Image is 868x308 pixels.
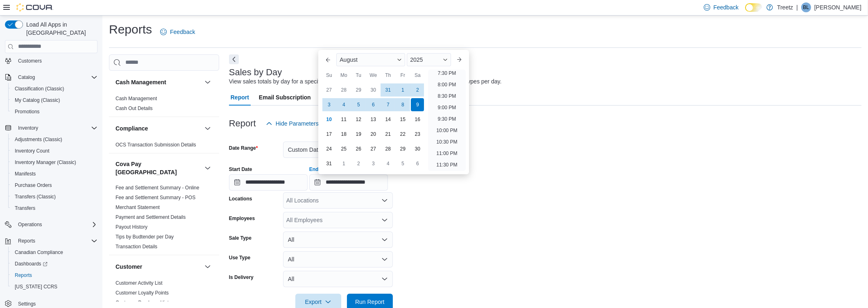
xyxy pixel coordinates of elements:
button: Reports [8,270,101,281]
span: Catalog [18,74,35,81]
button: Next [229,54,239,64]
div: day-31 [322,157,335,170]
span: Fee and Settlement Summary - POS [116,194,195,201]
span: Feedback [714,3,739,11]
label: Locations [229,196,252,202]
span: Email Subscription [259,89,311,106]
div: day-23 [411,128,424,141]
button: Open list of options [381,197,388,204]
button: Cash Management [116,78,201,86]
span: Cash Management [116,95,157,102]
button: Customer [203,262,213,272]
button: All [283,251,393,268]
div: day-21 [381,128,394,141]
span: Inventory [18,125,38,131]
label: Date Range [229,145,258,151]
button: Compliance [203,124,213,133]
span: Catalog [15,72,97,82]
span: Manifests [11,169,97,179]
div: day-25 [337,142,350,155]
span: Cash Out Details [116,105,153,112]
a: Inventory Manager (Classic) [11,157,79,167]
label: Start Date [229,166,252,173]
span: Manifests [15,171,36,177]
li: 10:30 PM [433,137,460,147]
button: Customer [116,263,201,271]
a: Fee and Settlement Summary - Online [116,185,199,191]
button: Previous Month [322,53,335,66]
span: Operations [18,221,42,228]
h3: Compliance [116,124,148,133]
h3: Sales by Day [229,67,282,77]
div: day-19 [352,128,365,141]
div: Compliance [109,140,219,153]
div: day-20 [367,128,380,141]
a: Inventory Count [11,146,53,156]
a: Customer Loyalty Points [116,290,169,296]
div: August, 2025 [322,83,425,171]
span: 2025 [410,56,423,63]
span: [US_STATE] CCRS [15,283,57,290]
div: day-3 [367,157,380,170]
button: Operations [2,219,101,230]
button: Custom Date [283,142,393,158]
div: day-1 [396,83,409,97]
a: Adjustments (Classic) [11,135,66,144]
li: 8:30 PM [435,91,460,101]
span: Payment and Settlement Details [116,214,186,220]
a: OCS Transaction Submission Details [116,142,196,148]
div: day-27 [367,142,380,155]
div: day-2 [352,157,365,170]
div: We [367,69,380,82]
div: Su [322,69,335,82]
span: BL [803,2,809,12]
div: day-18 [337,128,350,141]
span: Adjustments (Classic) [11,135,97,144]
div: day-14 [381,113,394,126]
div: day-17 [322,128,335,141]
span: Reports [15,272,32,279]
label: Sale Type [229,235,252,241]
h3: Report [229,119,256,128]
div: Mo [337,69,350,82]
span: Payout History [116,224,147,230]
div: day-5 [352,98,365,111]
a: Payout History [116,224,147,230]
span: Tips by Budtender per Day [116,234,174,240]
label: End Date [309,166,331,173]
button: Inventory Count [8,145,101,157]
span: Dashboards [11,259,97,269]
span: Customer Purchase History [116,299,176,306]
div: day-22 [396,128,409,141]
div: day-2 [411,83,424,97]
div: day-6 [411,157,424,170]
span: Run Report [355,298,385,306]
div: Sa [411,69,424,82]
span: Reports [15,236,97,246]
div: day-28 [337,83,350,97]
a: [US_STATE] CCRS [11,282,61,292]
div: day-13 [367,113,380,126]
span: Washington CCRS [11,282,97,292]
div: day-12 [352,113,365,126]
a: Classification (Classic) [11,84,68,94]
div: day-3 [322,98,335,111]
a: Feedback [157,24,198,40]
h3: Customer [116,263,142,271]
span: Classification (Classic) [15,85,64,92]
span: Purchase Orders [11,180,97,190]
h3: Cova Pay [GEOGRAPHIC_DATA] [116,160,201,176]
div: View sales totals by day for a specified date range. Details include payment methods and tax type... [229,77,502,86]
span: Operations [15,220,97,229]
div: day-16 [411,113,424,126]
span: Reports [18,238,35,244]
a: My Catalog (Classic) [11,95,63,105]
button: Manifests [8,168,101,180]
button: Catalog [15,72,38,82]
input: Press the down key to enter a popover containing a calendar. Press the escape key to close the po... [309,174,388,191]
button: Reports [15,236,39,246]
a: Transaction Details [116,244,157,250]
span: Inventory Manager (Classic) [15,159,76,166]
span: Customers [18,58,42,64]
a: Canadian Compliance [11,247,66,257]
